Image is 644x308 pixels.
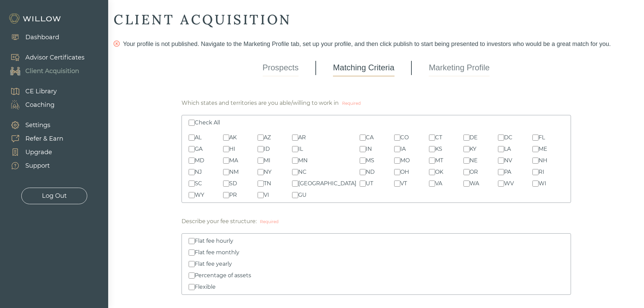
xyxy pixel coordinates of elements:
input: UT [360,181,366,187]
a: Refer & Earn [3,132,63,145]
a: Prospects [263,60,299,76]
input: Check All [189,120,195,126]
img: Willow [8,13,63,24]
div: WV [504,180,514,188]
a: Matching Criteria [333,60,394,76]
div: KY [470,145,476,153]
div: ID [264,145,270,153]
div: IN [366,145,372,153]
div: IA [400,145,406,153]
input: PA [498,169,504,175]
div: AK [229,134,237,142]
div: NE [470,157,478,165]
div: OK [435,168,443,176]
div: CT [435,134,442,142]
input: [GEOGRAPHIC_DATA] [292,181,298,187]
div: OH [400,168,409,176]
div: RI [539,168,544,176]
div: VI [264,191,269,199]
input: Flexible [189,284,195,290]
input: MT [429,158,435,164]
div: NY [264,168,271,176]
div: LA [504,145,511,153]
div: GU [298,191,307,199]
div: NJ [195,168,202,176]
a: CE Library [3,85,57,98]
input: OH [394,169,400,175]
input: SD [223,181,229,187]
input: MN [292,158,298,164]
input: NM [223,169,229,175]
div: Client Acquisition [25,67,79,76]
div: Dashboard [25,33,59,42]
div: MT [435,157,443,165]
input: VT [394,181,400,187]
input: MS [360,158,366,164]
input: CO [394,135,400,141]
div: NM [229,168,239,176]
div: MA [229,157,238,165]
div: DE [470,134,478,142]
div: MO [400,157,410,165]
input: Flat fee hourly [189,238,195,244]
div: NC [298,168,307,176]
input: ID [258,146,264,152]
input: PR [223,192,229,198]
input: GU [292,192,298,198]
a: Upgrade [3,145,63,159]
div: Flat fee monthly [195,248,239,257]
div: DC [504,134,512,142]
div: Advisor Certificates [25,53,85,62]
div: Flat fee hourly [195,237,233,245]
div: Support [25,161,50,170]
input: MO [394,158,400,164]
input: ME [532,146,539,152]
div: NV [504,157,512,165]
div: ND [366,168,375,176]
div: NH [539,157,547,165]
div: MD [195,157,204,165]
div: SD [229,180,237,188]
div: KS [435,145,442,153]
input: OR [463,169,470,175]
input: VI [258,192,264,198]
div: GA [195,145,202,153]
input: CA [360,135,366,141]
div: Flexible [195,283,216,291]
input: WA [463,181,470,187]
div: Required [342,100,361,106]
span: close-circle [114,41,120,47]
div: WA [470,180,479,188]
input: DC [498,135,504,141]
div: Check All [195,119,220,127]
div: Required [260,219,279,225]
input: WV [498,181,504,187]
div: MN [298,157,308,165]
input: KY [463,146,470,152]
input: DE [463,135,470,141]
input: TN [258,181,264,187]
div: AR [298,134,306,142]
input: NC [292,169,298,175]
input: NE [463,158,470,164]
input: AR [292,135,298,141]
a: Advisor Certificates [3,51,85,64]
input: RI [532,169,539,175]
div: Flat fee yearly [195,260,232,268]
input: NJ [189,169,195,175]
input: MI [258,158,264,164]
input: Percentage of assets [189,273,195,279]
div: ME [539,145,547,153]
div: Describe your fee structure: [182,217,257,226]
div: Your profile is not published. Navigate to the Marketing Profile tab, set up your profile, and th... [114,39,639,49]
input: IL [292,146,298,152]
input: MD [189,158,195,164]
div: VT [400,180,407,188]
input: OK [429,169,435,175]
div: FL [539,134,545,142]
input: AZ [258,135,264,141]
div: Coaching [25,100,54,110]
div: MS [366,157,374,165]
div: AL [195,134,201,142]
div: CE Library [25,87,57,96]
